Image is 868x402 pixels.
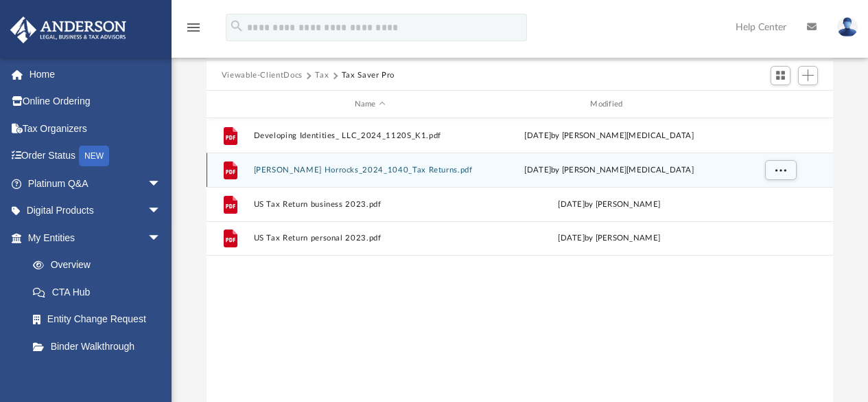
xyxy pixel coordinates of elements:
[10,60,182,88] a: Home
[493,164,726,177] div: [DATE] by [PERSON_NAME][MEDICAL_DATA]
[493,199,726,211] div: [DATE] by [PERSON_NAME]
[253,98,486,111] div: Name
[253,166,486,175] button: [PERSON_NAME] Horrocks_2024_1040_Tax Returns.pdf
[492,98,725,111] div: Modified
[10,197,182,225] a: Digital Productsarrow_drop_down
[148,170,175,198] span: arrow_drop_down
[185,26,202,36] a: menu
[771,66,791,85] button: Switch to Grid View
[6,16,130,43] img: Anderson Advisors Platinum Portal
[79,146,109,166] div: NEW
[10,224,182,252] a: My Entitiesarrow_drop_down
[19,278,182,306] a: CTA Hub
[315,69,329,82] button: Tax
[19,306,182,333] a: Entity Change Request
[253,131,486,140] button: Developing Identities_ LLC_2024_1120S_K1.pdf
[493,232,726,245] div: [DATE] by [PERSON_NAME]
[731,98,828,111] div: id
[185,19,202,36] i: menu
[10,142,182,170] a: Order StatusNEW
[229,19,244,34] i: search
[253,200,486,209] button: US Tax Return business 2023.pdf
[213,98,247,111] div: id
[253,234,486,243] button: US Tax Return personal 2023.pdf
[148,197,175,225] span: arrow_drop_down
[19,333,182,360] a: Binder Walkthrough
[148,224,175,252] span: arrow_drop_down
[764,160,796,181] button: More options
[798,66,819,85] button: Add
[493,130,726,142] div: [DATE] by [PERSON_NAME][MEDICAL_DATA]
[19,252,182,279] a: Overview
[10,88,182,115] a: Online Ordering
[10,170,182,197] a: Platinum Q&Aarrow_drop_down
[222,69,303,82] button: Viewable-ClientDocs
[10,115,182,142] a: Tax Organizers
[837,17,858,37] img: User Pic
[342,69,395,82] button: Tax Saver Pro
